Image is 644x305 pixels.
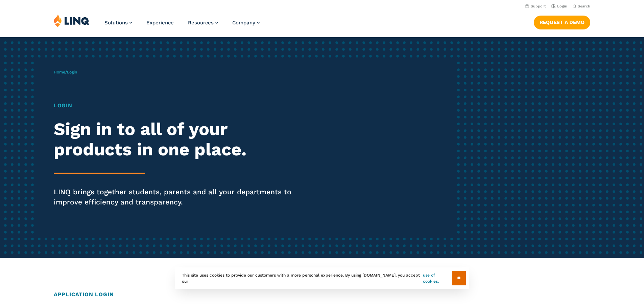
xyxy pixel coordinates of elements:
a: Support [525,4,546,8]
a: Company [232,20,260,26]
h2: Sign in to all of your products in one place. [54,119,302,160]
nav: Button Navigation [534,14,590,29]
p: LINQ brings together students, parents and all your departments to improve efficiency and transpa... [54,187,302,207]
h1: Login [54,102,302,110]
a: Login [551,4,567,8]
span: Search [578,4,590,8]
button: Open Search Bar [573,4,590,9]
span: / [54,70,77,74]
a: Experience [146,20,174,26]
span: Login [67,70,77,74]
a: Solutions [104,20,132,26]
span: Company [232,20,255,26]
a: Home [54,70,65,74]
div: This site uses cookies to provide our customers with a more personal experience. By using [DOMAIN... [175,267,469,289]
a: Request a Demo [534,16,590,29]
nav: Primary Navigation [104,14,260,37]
span: Resources [188,20,214,26]
img: LINQ | K‑12 Software [54,14,90,27]
a: Resources [188,20,218,26]
span: Solutions [104,20,128,26]
a: use of cookies. [423,272,452,284]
